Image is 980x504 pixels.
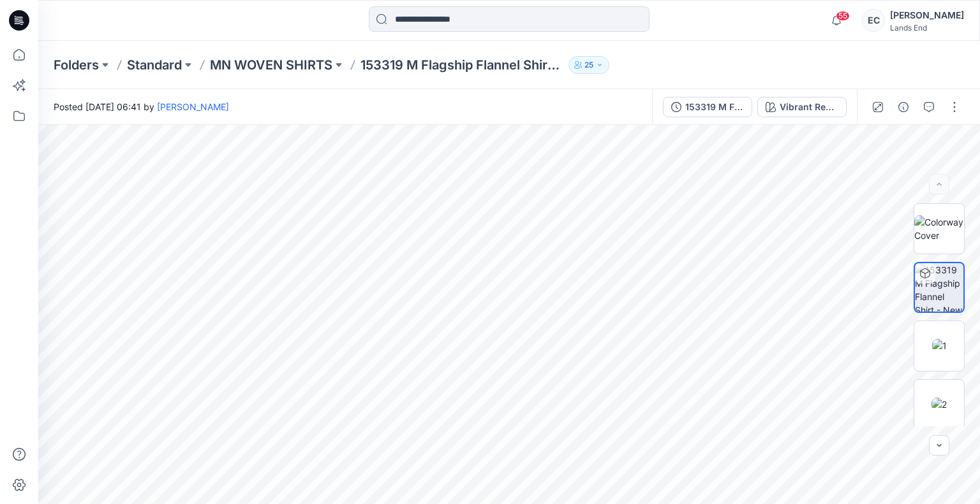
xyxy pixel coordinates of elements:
img: Colorway Cover [914,215,964,242]
div: 153319 M Flagship Flannel Shirt - New Fit [685,100,744,114]
div: [PERSON_NAME] [890,8,964,23]
button: 153319 M Flagship Flannel Shirt - New Fit [663,97,752,117]
button: 25 [568,56,609,74]
button: Details [893,97,914,117]
p: 25 [584,58,593,72]
a: Folders [54,56,99,74]
span: 55 [836,11,850,21]
a: Standard [127,56,182,74]
img: 1 [932,339,947,352]
button: Vibrant Red- Ivory Plaid (EXP) [757,97,847,117]
img: 153319 M Flagship Flannel Shirt - New Fit Vibrant Red- Ivory Plaid (EXP) [915,263,963,312]
div: Vibrant Red- Ivory Plaid (EXP) [780,100,838,114]
div: Lands End [890,23,964,32]
a: MN WOVEN SHIRTS [210,56,332,74]
p: 153319 M Flagship Flannel Shirt - New Fit [360,56,563,74]
a: [PERSON_NAME] [157,101,229,112]
div: EC [862,9,885,32]
span: Posted [DATE] 06:41 by [54,100,229,113]
img: 2 [932,398,947,411]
